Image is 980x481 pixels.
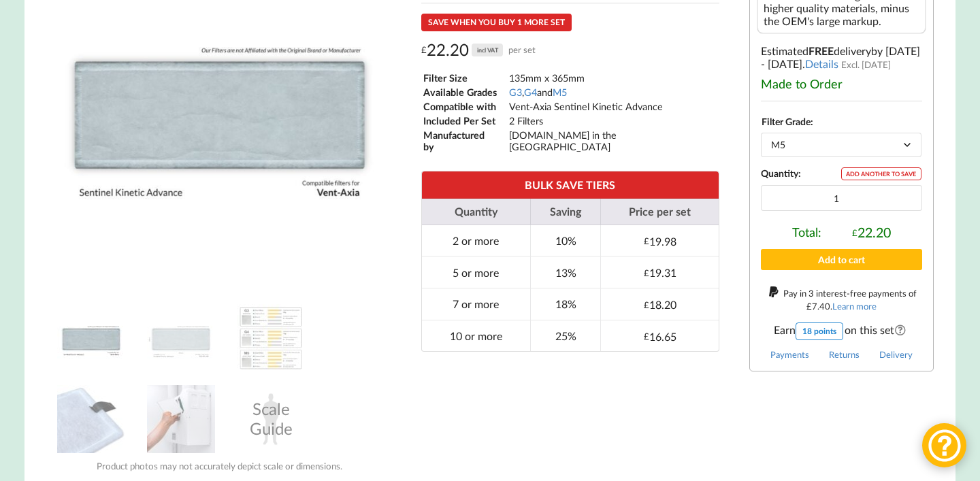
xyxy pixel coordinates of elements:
span: £ [644,267,649,278]
a: Payments [770,349,809,360]
td: 25% [530,320,600,352]
td: Compatible with [423,100,508,113]
div: 18.20 [644,298,676,311]
a: G3 [509,86,522,98]
td: 10% [530,225,600,256]
img: A Table showing a comparison between G3, G4 and M5 for MVHR Filters and their efficiency at captu... [237,304,305,372]
label: Filter Grade [762,116,811,127]
div: SAVE WHEN YOU BUY 1 MORE SET [421,14,572,31]
div: ADD ANOTHER TO SAVE [841,167,921,180]
img: Dimensions and Filter Grade of the Vent-Axia Sentinel Kinetic Advance Compatible MVHR Filter Repl... [147,304,215,372]
a: Learn more [832,301,877,312]
div: 22.20 [852,225,891,240]
td: Manufactured by [423,129,508,153]
div: incl VAT [472,44,503,56]
th: Saving [530,199,600,225]
td: Included Per Set [423,114,508,127]
img: Installing an MVHR Filter [147,385,215,453]
th: Quantity [422,199,530,225]
td: 7 or more [422,288,530,320]
span: Total: [792,225,821,240]
div: Product photos may not accurately depict scale or dimensions. [46,461,393,471]
div: 16.65 [644,330,676,343]
th: Price per set [600,199,719,225]
b: FREE [808,44,834,57]
div: 22.20 [421,39,536,61]
img: MVHR Filter with a Black Tag [57,385,125,453]
td: Vent-Axia Sentinel Kinetic Advance [508,100,718,113]
td: 18% [530,288,600,320]
span: £ [806,301,812,312]
td: 5 or more [422,256,530,288]
a: M5 [553,86,567,98]
div: 7.40 [806,301,830,312]
div: 19.31 [644,266,676,279]
td: 10 or more [422,320,530,352]
td: [DOMAIN_NAME] in the [GEOGRAPHIC_DATA] [508,129,718,153]
span: £ [644,235,649,246]
span: £ [852,227,857,238]
span: £ [644,331,649,342]
td: Filter Size [423,71,508,84]
span: £ [644,299,649,310]
td: , and [508,86,718,99]
a: Returns [829,349,860,360]
a: Delivery [879,349,913,360]
a: G4 [524,86,537,98]
img: Vent-Axia Sentinel Kinetic Advance Compatible MVHR Filter Replacement Set from MVHR.shop [57,304,125,372]
span: Pay in 3 interest-free payments of . [783,288,917,312]
td: 13% [530,256,600,288]
span: Earn on this set [761,322,922,340]
td: 2 or more [422,225,530,256]
div: 19.98 [644,235,676,248]
button: Add to cart [761,249,922,270]
input: Product quantity [761,185,922,211]
td: 2 Filters [508,114,718,127]
span: Excl. [DATE] [841,59,891,70]
div: 18 points [796,322,843,340]
div: Scale Guide [237,385,305,453]
div: Made to Order [761,76,922,91]
th: BULK SAVE TIERS [422,171,719,198]
a: Details [805,57,838,70]
td: 135mm x 365mm [508,71,718,84]
span: by [DATE] - [DATE] [761,44,920,70]
span: £ [421,39,427,61]
td: Available Grades [423,86,508,99]
span: per set [508,39,536,61]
